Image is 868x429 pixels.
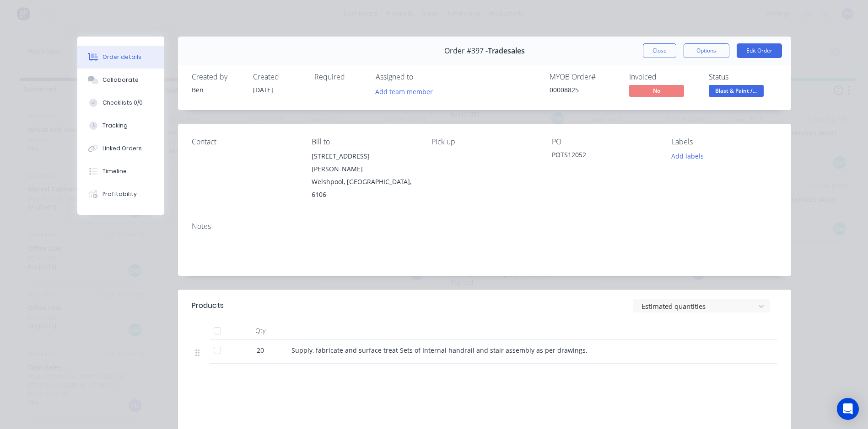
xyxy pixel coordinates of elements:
[667,150,709,162] button: Add labels
[77,137,164,160] button: Linked Orders
[102,76,139,84] div: Collaborate
[77,160,164,183] button: Timeline
[77,114,164,137] button: Tracking
[192,85,242,95] div: Ben
[192,73,242,81] div: Created by
[431,138,537,146] div: Pick up
[370,85,437,97] button: Add team member
[77,69,164,91] button: Collaborate
[102,167,127,175] div: Timeline
[552,138,657,146] div: PO
[312,150,417,201] div: [STREET_ADDRESS][PERSON_NAME]Welshpool, [GEOGRAPHIC_DATA], 6106
[629,73,698,81] div: Invoiced
[643,43,676,58] button: Close
[376,85,438,97] button: Add team member
[257,345,264,355] span: 20
[550,73,618,81] div: MYOB Order #
[672,138,777,146] div: Labels
[314,73,365,81] div: Required
[629,85,684,96] span: No
[312,150,417,175] div: [STREET_ADDRESS][PERSON_NAME]
[102,190,137,198] div: Profitability
[77,183,164,206] button: Profitability
[102,144,142,153] div: Linked Orders
[550,85,618,95] div: 00008825
[291,346,588,355] span: Supply, fabricate and surface treat Sets of Internal handrail and stair assembly as per drawings.
[192,300,224,311] div: Products
[102,53,141,61] div: Order details
[837,398,859,420] div: Open Intercom Messenger
[233,322,288,340] div: Qty
[684,43,729,58] button: Options
[709,85,764,99] button: Blast & Paint /...
[488,47,525,55] span: Tradesales
[312,175,417,201] div: Welshpool, [GEOGRAPHIC_DATA], 6106
[102,99,143,107] div: Checklists 0/0
[709,73,777,81] div: Status
[709,85,764,96] span: Blast & Paint /...
[253,85,273,94] span: [DATE]
[77,46,164,69] button: Order details
[192,222,777,231] div: Notes
[737,43,782,58] button: Edit Order
[102,122,128,130] div: Tracking
[444,47,488,55] span: Order #397 -
[312,138,417,146] div: Bill to
[253,73,303,81] div: Created
[192,138,297,146] div: Contact
[552,150,657,163] div: POTS12052
[77,91,164,114] button: Checklists 0/0
[376,73,467,81] div: Assigned to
